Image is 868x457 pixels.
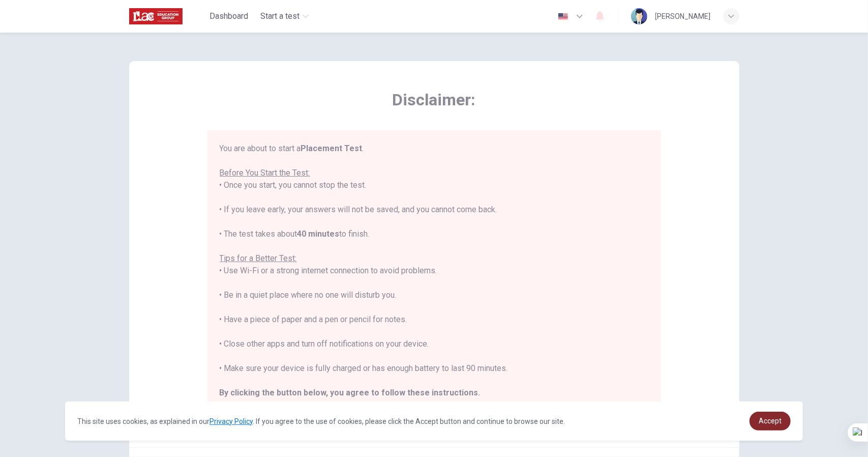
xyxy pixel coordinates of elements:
img: Profile picture [631,8,647,24]
img: en [557,13,570,20]
div: [PERSON_NAME] [655,10,711,22]
b: Placement Test [301,144,363,153]
div: cookieconsent [65,402,803,441]
u: Tips for a Better Test: [220,253,297,263]
a: Privacy Policy [209,417,253,425]
b: 40 minutes [297,229,340,239]
span: Dashboard [209,10,248,22]
div: You are about to start a . • Once you start, you cannot stop the test. • If you leave early, your... [220,142,649,423]
span: Start a test [260,10,300,22]
img: ILAC logo [129,6,183,26]
a: dismiss cookie message [750,412,791,431]
button: Start a test [256,7,313,25]
a: ILAC logo [129,6,206,26]
b: By clicking the button below, you agree to follow these instructions. [220,388,481,397]
span: This site uses cookies, as explained in our . If you agree to the use of cookies, please click th... [77,417,565,425]
span: Disclaimer: [207,90,661,110]
button: Dashboard [205,7,252,25]
span: Accept [759,417,782,425]
u: Before You Start the Test: [220,168,310,178]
